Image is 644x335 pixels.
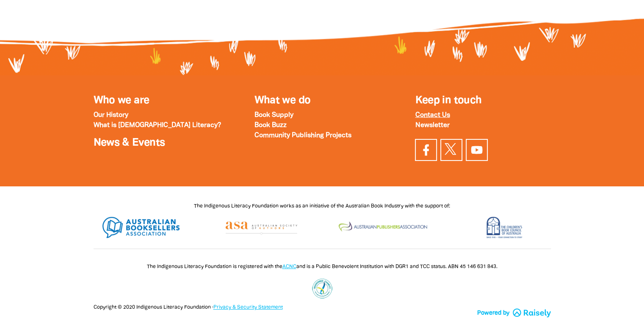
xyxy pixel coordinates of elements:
a: ACNC [282,264,296,269]
a: Newsletter [415,122,449,128]
span: The Indigenous Literacy Foundation works as an initiative of the Australian Book Industry with th... [194,204,450,208]
a: Powered by [477,309,551,318]
a: Who we are [94,96,149,105]
a: Privacy & Security Statement [213,305,283,310]
a: What is [DEMOGRAPHIC_DATA] Literacy? [94,122,221,128]
a: Find us on YouTube [466,139,488,161]
a: Visit our facebook page [415,139,437,161]
a: Find us on Twitter [440,139,462,161]
a: Contact Us [415,112,450,118]
a: Book Supply [254,112,293,118]
a: What we do [254,96,310,105]
a: Book Buzz [254,122,286,128]
span: Copyright © 2020 Indigenous Literacy Foundation · [94,305,283,310]
a: Community Publishing Projects [254,133,351,138]
a: News & Events [94,138,165,148]
span: Keep in touch [415,96,481,105]
span: The Indigenous Literacy Foundation is registered with the and is a Public Benevolent Institution ... [147,264,498,269]
a: Our History [94,112,128,118]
